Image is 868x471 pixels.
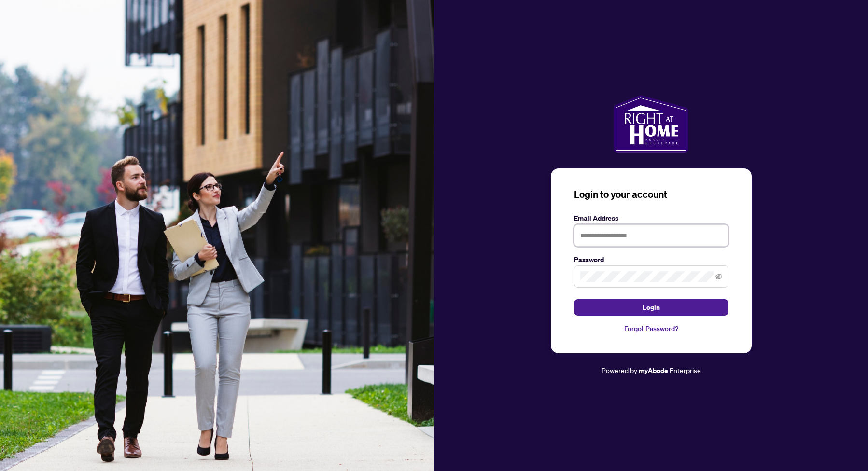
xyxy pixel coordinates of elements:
label: Email Address [574,213,728,223]
span: eye-invisible [715,273,722,280]
span: Powered by [602,366,637,374]
img: ma-logo [614,95,688,153]
span: Enterprise [670,366,701,374]
span: Login [643,300,660,315]
a: Forgot Password? [574,323,728,334]
a: myAbode [639,365,668,376]
label: Password [574,254,728,265]
h3: Login to your account [574,188,728,201]
button: Login [574,299,728,316]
